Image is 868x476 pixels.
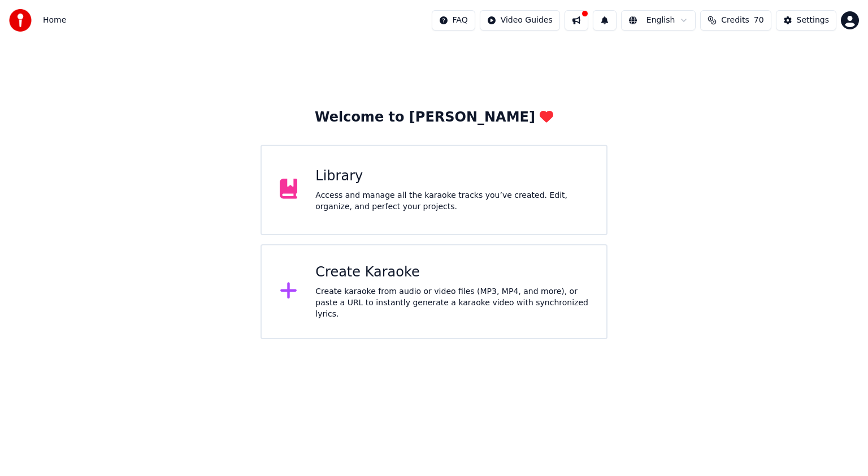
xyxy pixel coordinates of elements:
button: Video Guides [480,10,560,31]
div: Library [315,167,588,185]
div: Settings [797,15,829,26]
nav: breadcrumb [43,15,66,26]
div: Create Karaoke [315,263,588,282]
div: Access and manage all the karaoke tracks you’ve created. Edit, organize, and perfect your projects. [315,190,588,213]
div: Create karaoke from audio or video files (MP3, MP4, and more), or paste a URL to instantly genera... [315,286,588,320]
button: FAQ [432,10,475,31]
span: Credits [721,15,749,26]
span: 70 [754,15,764,26]
div: Welcome to [PERSON_NAME] [315,109,553,127]
span: Home [43,15,66,26]
img: youka [9,9,32,32]
button: Settings [776,10,836,31]
button: Credits70 [700,10,771,31]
